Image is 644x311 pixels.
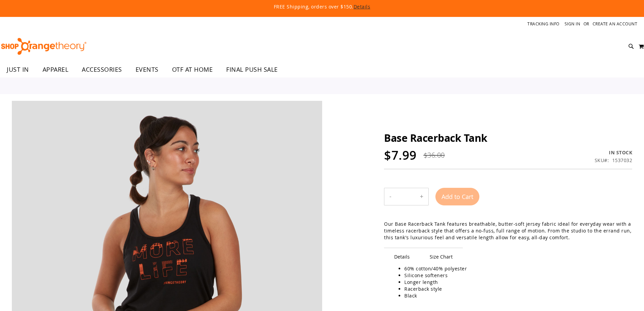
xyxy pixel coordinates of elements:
[354,3,371,10] a: Details
[424,151,445,160] span: $36.00
[404,272,625,279] li: Silicone softeners
[404,292,625,299] li: Black
[415,188,428,205] button: Increase product quantity
[129,62,165,77] a: EVENTS
[593,21,638,27] a: Create an Account
[82,62,122,77] span: ACCESSORIES
[7,62,29,77] span: JUST IN
[397,188,415,205] input: Product quantity
[384,188,397,205] button: Decrease product quantity
[75,62,129,77] a: ACCESSORIES
[384,221,632,241] div: Our Base Racerback Tank features breathable, butter-soft jersey fabric ideal for everyday wear wi...
[36,62,75,77] a: APPAREL
[172,62,213,77] span: OTF AT HOME
[384,147,417,163] span: $7.99
[595,149,633,156] div: Availability
[420,248,463,265] span: Size Chart
[219,62,285,77] a: FINAL PUSH SALE
[384,131,487,145] span: Base Racerback Tank
[136,62,159,77] span: EVENTS
[384,248,420,265] span: Details
[404,286,625,292] li: Racerback style
[404,279,625,286] li: Longer length
[43,62,69,77] span: APPAREL
[565,21,580,27] a: Sign In
[119,3,525,10] p: FREE Shipping, orders over $150.
[612,157,633,164] div: 1537032
[527,21,559,27] a: Tracking Info
[595,157,609,163] strong: SKU
[595,149,633,156] div: In stock
[404,265,625,272] li: 60% cotton/40% polyester
[165,62,220,77] a: OTF AT HOME
[226,62,278,77] span: FINAL PUSH SALE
